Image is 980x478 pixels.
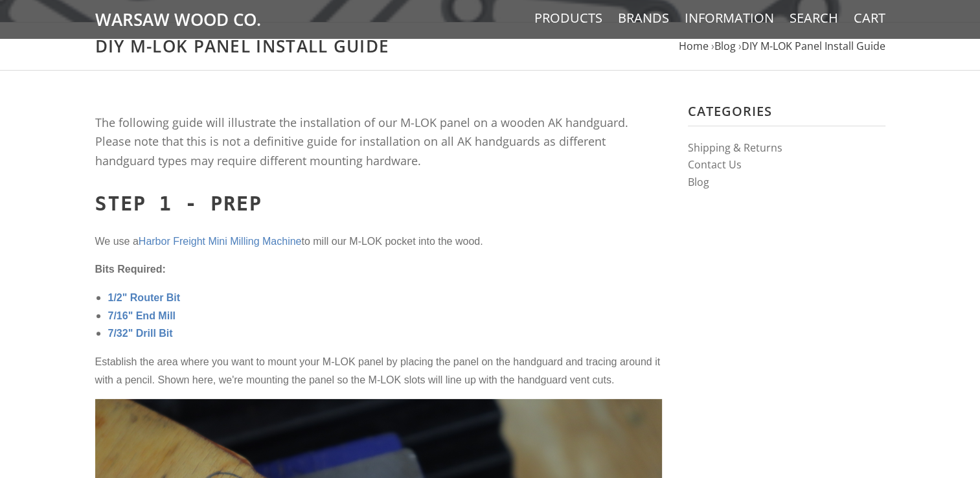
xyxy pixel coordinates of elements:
a: Shipping & Returns [688,141,782,155]
a: Contact Us [688,157,742,172]
span: The following guide will illustrate the installation of our M-LOK panel on a wooden AK handguard.... [95,115,628,169]
a: 7/32" Drill Bit [108,328,173,339]
a: Brands [618,10,669,27]
h3: Categories [688,103,885,126]
li: › [711,38,736,55]
h1: DIY M-LOK Panel Install Guide [95,36,885,57]
a: Home [679,39,709,53]
a: 7/16" End Mill [108,310,176,321]
a: Harbor Freight Mini Milling Machine [139,236,302,247]
a: Blog [688,175,709,189]
a: Cart [854,10,885,27]
span: Establish the area where you want to mount your M-LOK panel by placing the panel on the handguard... [95,356,661,385]
a: Search [790,10,838,27]
span: Bits Required: [95,264,166,275]
span: Step 1 - Prep [95,192,262,215]
a: 1/2" Router Bit [108,292,181,303]
a: Blog [714,39,736,53]
a: DIY M-LOK Panel Install Guide [742,39,885,53]
a: Information [685,10,774,27]
span: We use a to mill our M-LOK pocket into the wood. [95,236,483,247]
li: › [738,38,885,55]
a: Products [534,10,602,27]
